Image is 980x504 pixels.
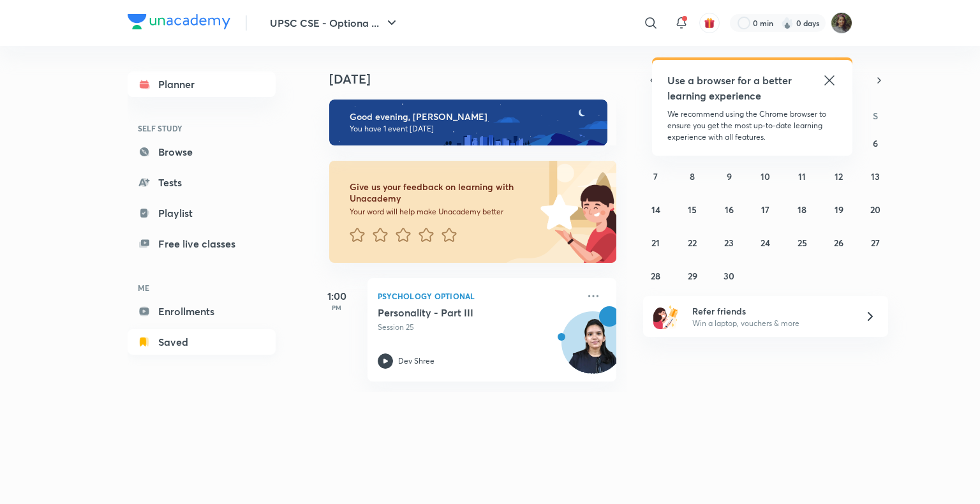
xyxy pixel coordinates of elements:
button: September 18, 2025 [792,199,812,219]
button: September 30, 2025 [719,265,739,286]
a: Playlist [128,200,276,226]
button: September 20, 2025 [865,199,886,219]
a: Browse [128,139,276,165]
button: September 29, 2025 [682,265,702,286]
button: UPSC CSE - Optiona ... [262,10,407,36]
button: September 24, 2025 [755,232,776,253]
abbr: September 10, 2025 [761,170,770,182]
h6: Refer friends [692,304,849,318]
button: September 7, 2025 [646,166,666,186]
button: September 12, 2025 [829,166,849,186]
abbr: September 20, 2025 [870,204,880,216]
abbr: September 14, 2025 [651,204,660,216]
button: September 26, 2025 [829,232,849,253]
h5: Personality - Part III [378,306,537,319]
h5: 1:00 [311,288,362,304]
abbr: September 16, 2025 [725,204,734,216]
button: September 14, 2025 [646,199,666,219]
abbr: September 12, 2025 [835,170,843,182]
abbr: September 24, 2025 [761,237,770,249]
button: September 28, 2025 [646,265,666,286]
h6: Good evening, [PERSON_NAME] [350,111,596,122]
button: September 21, 2025 [646,232,666,253]
button: September 6, 2025 [865,133,886,153]
h6: SELF STUDY [128,117,276,139]
a: Enrollments [128,299,276,324]
a: Planner [128,71,276,97]
a: Company Logo [128,14,230,33]
img: Company Logo [128,14,230,29]
button: September 19, 2025 [829,199,849,219]
abbr: September 29, 2025 [688,270,697,282]
a: Free live classes [128,231,276,256]
img: feedback_image [497,161,616,263]
p: Dev Shree [398,355,434,367]
abbr: September 9, 2025 [727,170,732,182]
abbr: September 22, 2025 [688,237,697,249]
img: priyal Jain [831,12,852,34]
h6: Give us your feedback on learning with Unacademy [350,181,536,204]
abbr: September 30, 2025 [724,270,734,282]
abbr: September 15, 2025 [688,204,697,216]
button: September 9, 2025 [719,166,739,186]
abbr: September 13, 2025 [871,170,880,182]
button: September 16, 2025 [719,199,739,219]
button: September 22, 2025 [682,232,702,253]
a: Saved [128,329,276,355]
button: avatar [699,13,720,33]
button: September 13, 2025 [865,166,886,186]
p: PM [311,304,362,311]
abbr: September 28, 2025 [651,270,660,282]
abbr: September 18, 2025 [798,204,806,216]
h4: [DATE] [329,71,629,87]
img: avatar [704,17,715,29]
button: September 8, 2025 [682,166,702,186]
p: Your word will help make Unacademy better [350,207,536,217]
img: referral [653,304,679,329]
button: September 23, 2025 [719,232,739,253]
abbr: September 26, 2025 [834,237,843,249]
abbr: September 17, 2025 [761,204,769,216]
button: September 25, 2025 [792,232,812,253]
button: September 17, 2025 [755,199,776,219]
p: Win a laptop, vouchers & more [692,318,849,329]
p: You have 1 event [DATE] [350,124,596,134]
h5: Use a browser for a better learning experience [667,73,794,103]
p: Psychology Optional [378,288,578,304]
abbr: September 8, 2025 [690,170,695,182]
abbr: September 25, 2025 [798,237,807,249]
abbr: September 19, 2025 [835,204,843,216]
img: evening [329,100,607,145]
abbr: September 21, 2025 [651,237,660,249]
abbr: September 27, 2025 [871,237,880,249]
abbr: Saturday [873,110,878,122]
img: Avatar [562,318,623,380]
abbr: September 11, 2025 [798,170,806,182]
p: Session 25 [378,322,578,333]
p: We recommend using the Chrome browser to ensure you get the most up-to-date learning experience w... [667,108,837,143]
abbr: September 23, 2025 [724,237,734,249]
img: streak [781,17,794,29]
a: Tests [128,170,276,195]
abbr: September 6, 2025 [873,137,878,149]
button: September 11, 2025 [792,166,812,186]
abbr: September 7, 2025 [653,170,658,182]
button: September 27, 2025 [865,232,886,253]
button: September 10, 2025 [755,166,776,186]
h6: ME [128,277,276,299]
button: September 15, 2025 [682,199,702,219]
